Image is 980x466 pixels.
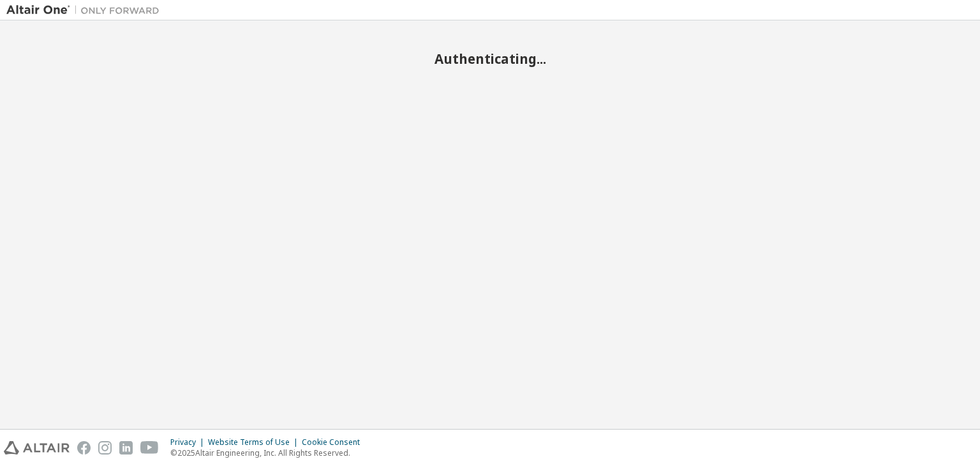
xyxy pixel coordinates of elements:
[302,437,367,447] div: Cookie Consent
[119,441,133,455] img: linkedin.svg
[170,437,208,447] div: Privacy
[170,447,367,458] p: © 2025 Altair Engineering, Inc. All Rights Reserved.
[6,50,974,67] h2: Authenticating...
[6,4,166,17] img: Altair One
[140,441,159,455] img: youtube.svg
[4,441,70,455] img: altair_logo.svg
[208,437,302,447] div: Website Terms of Use
[98,441,112,455] img: instagram.svg
[77,441,91,455] img: facebook.svg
